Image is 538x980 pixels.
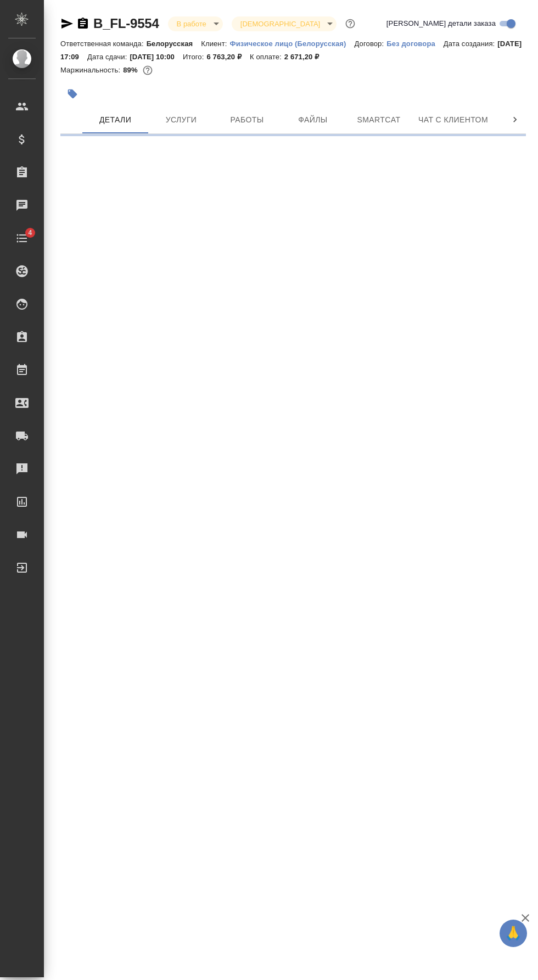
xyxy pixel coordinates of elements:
[87,53,130,61] p: Дата сдачи:
[386,18,496,29] span: [PERSON_NAME] детали заказа
[21,227,38,238] span: 4
[444,40,497,48] p: Дата создания:
[76,17,89,30] button: Скопировать ссылку
[287,113,339,127] span: Файлы
[60,40,147,48] p: Ответственная команда:
[229,38,354,48] a: Физическое лицо (Белорусская)
[418,113,488,127] span: Чат с клиентом
[130,53,183,61] p: [DATE] 10:00
[123,66,140,74] p: 89%
[60,66,123,74] p: Маржинальность:
[93,16,159,31] a: B_FL-9554
[232,16,337,31] div: В работе
[352,113,405,127] span: Smartcat
[250,53,284,61] p: К оплате:
[206,53,250,61] p: 6 763,20 ₽
[237,19,323,29] button: [DEMOGRAPHIC_DATA]
[147,40,201,48] p: Белорусская
[155,113,208,127] span: Услуги
[343,16,357,31] button: Доп статусы указывают на важность/срочность заказа
[229,40,354,48] p: Физическое лицо (Белорусская)
[386,38,444,48] a: Без договора
[386,40,444,48] p: Без договора
[141,63,155,77] button: 594.00 RUB;
[3,225,41,252] a: 4
[89,113,142,127] span: Детали
[221,113,273,127] span: Работы
[60,17,74,30] button: Скопировать ссылку для ЯМессенджера
[201,40,229,48] p: Клиент:
[183,53,206,61] p: Итого:
[355,40,387,48] p: Договор:
[168,16,223,31] div: В работе
[60,82,85,106] button: Добавить тэг
[173,19,210,29] button: В работе
[500,920,527,947] button: 🙏
[284,53,328,61] p: 2 671,20 ₽
[504,922,523,945] span: 🙏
